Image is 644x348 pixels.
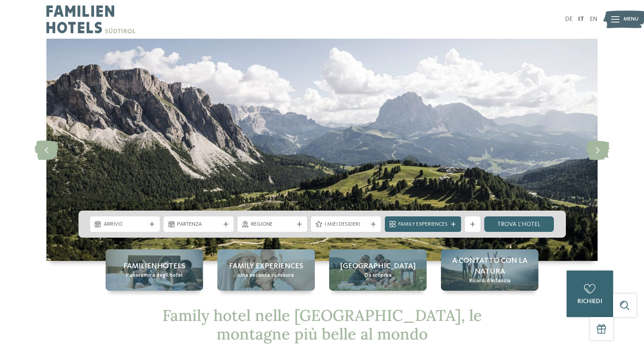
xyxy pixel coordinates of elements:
[238,272,294,279] span: Una vacanza su misura
[126,272,183,279] span: Panoramica degli hotel
[106,249,203,291] a: Family hotel nelle Dolomiti: una vacanza nel regno dei Monti Pallidi Familienhotels Panoramica de...
[251,221,294,228] span: Regione
[104,221,147,228] span: Arrivo
[578,16,584,22] a: IT
[46,39,598,261] img: Family hotel nelle Dolomiti: una vacanza nel regno dei Monti Pallidi
[565,16,572,22] a: DE
[340,261,416,272] span: [GEOGRAPHIC_DATA]
[441,249,538,291] a: Family hotel nelle Dolomiti: una vacanza nel regno dei Monti Pallidi A contatto con la natura Ric...
[162,305,482,344] span: Family hotel nelle [GEOGRAPHIC_DATA], le montagne più belle al mondo
[469,277,511,285] span: Ricordi d’infanzia
[484,216,554,232] a: trova l’hotel
[567,271,613,317] a: richiedi
[364,272,392,279] span: Da scoprire
[329,249,427,291] a: Family hotel nelle Dolomiti: una vacanza nel regno dei Monti Pallidi [GEOGRAPHIC_DATA] Da scoprire
[177,221,220,228] span: Partenza
[325,221,367,228] span: I miei desideri
[217,249,315,291] a: Family hotel nelle Dolomiti: una vacanza nel regno dei Monti Pallidi Family experiences Una vacan...
[123,261,185,272] span: Familienhotels
[449,255,531,277] span: A contatto con la natura
[398,221,448,228] span: Family Experiences
[624,15,639,23] span: Menu
[590,16,598,22] a: EN
[577,298,602,305] span: richiedi
[229,261,303,272] span: Family experiences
